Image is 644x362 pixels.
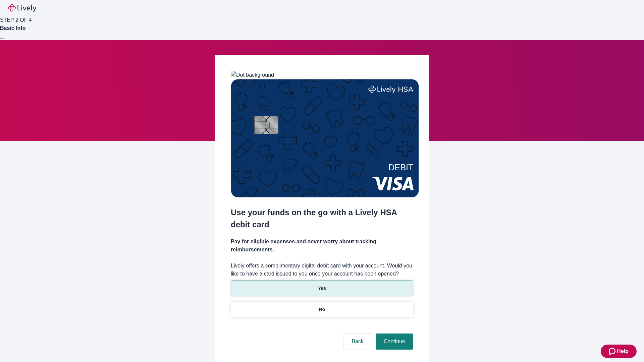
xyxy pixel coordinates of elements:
[617,347,629,355] span: Help
[318,285,326,292] p: Yes
[231,238,413,254] h4: Pay for eligible expenses and never worry about tracking reimbursements.
[231,262,413,278] label: Lively offers a complimentary digital debit card with your account. Would you like to have a card...
[609,347,617,355] svg: Zendesk support icon
[8,4,36,12] img: Lively
[231,302,413,317] button: No
[343,334,372,350] button: Back
[319,306,325,313] p: No
[376,334,413,350] button: Continue
[231,206,413,231] h2: Use your funds on the go with a Lively HSA debit card
[601,345,637,358] button: Zendesk support iconHelp
[231,79,419,197] img: Debit card
[231,281,413,296] button: Yes
[231,71,274,79] img: Dot background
